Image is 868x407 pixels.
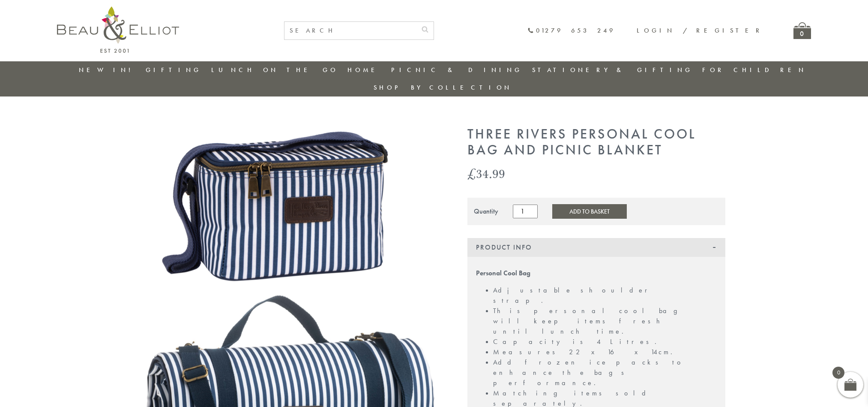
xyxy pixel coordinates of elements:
span: £ [467,165,476,182]
img: logo [57,6,179,53]
a: Lunch On The Go [211,66,338,74]
strong: Personal Cool Bag [476,268,530,277]
bdi: 34.99 [467,165,505,182]
a: 0 [793,22,811,39]
li: Capacity is 4 Litres. [493,337,717,347]
input: Product quantity [513,205,538,218]
a: Shop by collection [374,83,512,92]
li: Measures 22 x 16 x 14cm. [493,347,717,357]
div: Product Info [467,238,725,257]
a: For Children [702,66,806,74]
input: SEARCH [284,22,416,39]
a: Gifting [146,66,201,74]
a: Login / Register [637,26,763,35]
button: Add to Basket [552,204,627,219]
li: This personal cool bag will keep items fresh until lunch time. [493,306,717,337]
div: Quantity [474,208,498,215]
a: Stationery & Gifting [532,66,693,74]
a: 01279 653 249 [527,27,615,34]
li: Add frozen ice packs to enhance the bags performance. [493,357,717,388]
li: Adjustable shoulder strap. [493,285,717,306]
h1: Three Rivers Personal Cool Bag and Picnic Blanket [467,127,725,158]
a: Picnic & Dining [391,66,522,74]
span: 0 [832,367,844,379]
a: Home [347,66,382,74]
a: New in! [79,66,136,74]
